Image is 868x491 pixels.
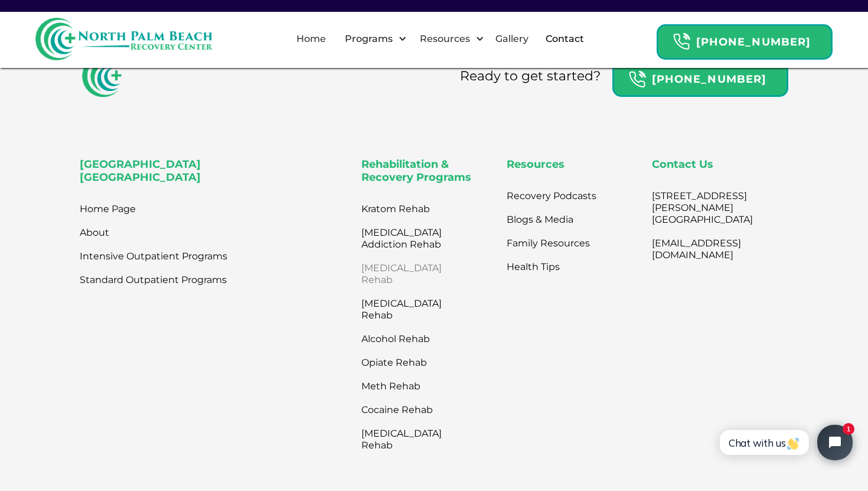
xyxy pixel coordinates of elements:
[342,32,396,46] div: Programs
[80,158,201,184] strong: [GEOGRAPHIC_DATA] [GEOGRAPHIC_DATA]
[673,32,690,51] img: Header Calendar Icons
[410,20,487,58] div: Resources
[507,255,560,279] a: Health Tips
[80,268,227,292] a: Standard Outpatient Programs
[507,158,564,171] strong: Resources
[361,327,462,351] a: Alcohol Rehab
[80,197,136,221] a: Home Page
[539,20,591,58] a: Contact
[652,73,766,86] strong: [PHONE_NUMBER]
[361,351,462,375] a: Opiate Rehab
[361,158,471,184] strong: Rehabilitation & Recovery Programs
[361,221,462,256] a: [MEDICAL_DATA] Addiction Rehab
[652,184,753,232] a: [STREET_ADDRESS][PERSON_NAME][GEOGRAPHIC_DATA]
[507,232,590,255] a: Family Resources
[652,158,713,171] strong: Contact Us
[335,20,410,58] div: Programs
[652,232,753,267] a: [EMAIL_ADDRESS][DOMAIN_NAME]
[707,415,863,470] iframe: Tidio Chat
[289,20,333,58] a: Home
[460,67,601,86] div: Ready to get started?
[361,375,462,398] a: Meth Rehab
[628,70,646,89] img: Header Calendar Icons
[657,18,833,60] a: Header Calendar Icons[PHONE_NUMBER]
[80,245,227,268] a: Intensive Outpatient Programs
[361,422,462,457] a: [MEDICAL_DATA] Rehab
[417,32,473,46] div: Resources
[612,56,788,97] a: Header Calendar Icons[PHONE_NUMBER]
[361,256,462,292] a: [MEDICAL_DATA] Rehab
[507,184,596,208] a: Recovery Podcasts
[507,208,573,232] a: Blogs & Media
[361,292,462,327] a: [MEDICAL_DATA] Rehab
[361,197,462,221] a: Kratom Rehab
[361,398,462,422] a: Cocaine Rehab
[696,35,811,48] strong: [PHONE_NUMBER]
[488,20,536,58] a: Gallery
[80,221,109,245] a: About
